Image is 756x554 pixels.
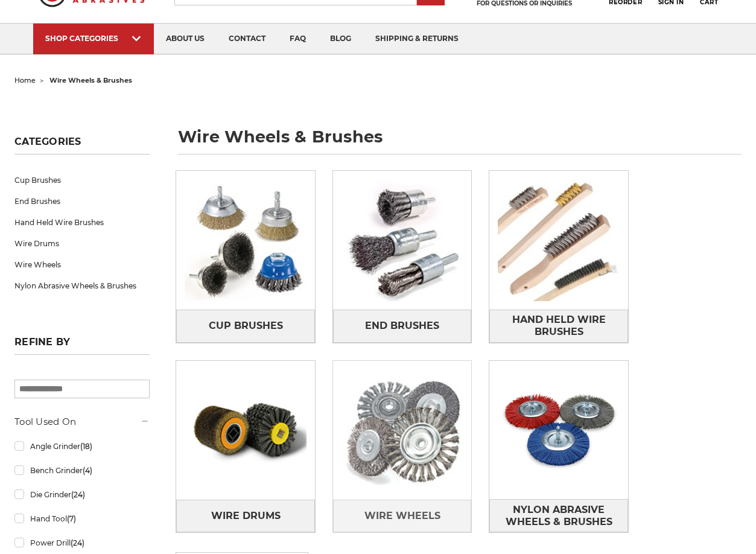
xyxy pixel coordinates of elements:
[14,532,150,553] a: Power Drill
[178,129,742,154] h1: wire wheels & brushes
[489,499,628,532] a: Nylon Abrasive Wheels & Brushes
[14,76,36,84] a: home
[176,171,315,310] img: Cup Brushes
[71,538,84,547] span: (24)
[71,490,85,499] span: (24)
[176,361,315,500] img: Wire Drums
[176,310,315,343] a: Cup Brushes
[14,233,150,254] a: Wire Drums
[14,254,150,275] a: Wire Wheels
[489,171,628,310] img: Hand Held Wire Brushes
[14,136,150,154] h5: Categories
[154,24,217,54] a: about us
[67,514,76,523] span: (7)
[80,442,92,451] span: (18)
[333,310,472,343] a: End Brushes
[489,310,628,343] a: Hand Held Wire Brushes
[14,336,150,355] h5: Refine by
[14,191,150,212] a: End Brushes
[45,34,142,43] div: SHOP CATEGORIES
[333,171,472,310] img: End Brushes
[14,436,150,457] a: Angle Grinder
[211,506,281,526] span: Wire Drums
[49,76,132,84] span: wire wheels & brushes
[14,508,150,529] a: Hand Tool
[14,170,150,191] a: Cup Brushes
[14,415,150,429] h5: Tool Used On
[83,466,92,475] span: (4)
[365,316,439,336] span: End Brushes
[14,212,150,233] a: Hand Held Wire Brushes
[14,460,150,481] a: Bench Grinder
[217,24,278,54] a: contact
[489,361,628,500] img: Nylon Abrasive Wheels & Brushes
[333,361,472,500] img: Wire Wheels
[363,24,471,54] a: shipping & returns
[14,484,150,505] a: Die Grinder
[490,500,627,532] span: Nylon Abrasive Wheels & Brushes
[333,500,472,533] a: Wire Wheels
[278,24,318,54] a: faq
[176,500,315,533] a: Wire Drums
[490,310,627,342] span: Hand Held Wire Brushes
[14,275,150,296] a: Nylon Abrasive Wheels & Brushes
[318,24,363,54] a: blog
[364,506,440,526] span: Wire Wheels
[209,316,283,336] span: Cup Brushes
